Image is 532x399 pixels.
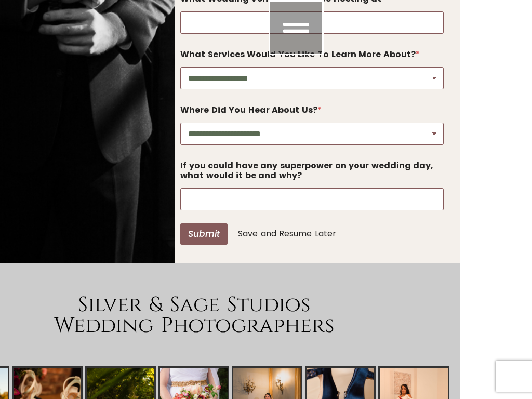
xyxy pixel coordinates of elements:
label: What Services Would You Like To Learn More About? [180,49,444,59]
a: Save and Resume Later [238,228,336,240]
label: Where Did You Hear About Us? [180,105,444,115]
button: Submit [180,223,228,245]
label: If you could have any superpower on your wedding day, what would it be and why? [180,161,444,180]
